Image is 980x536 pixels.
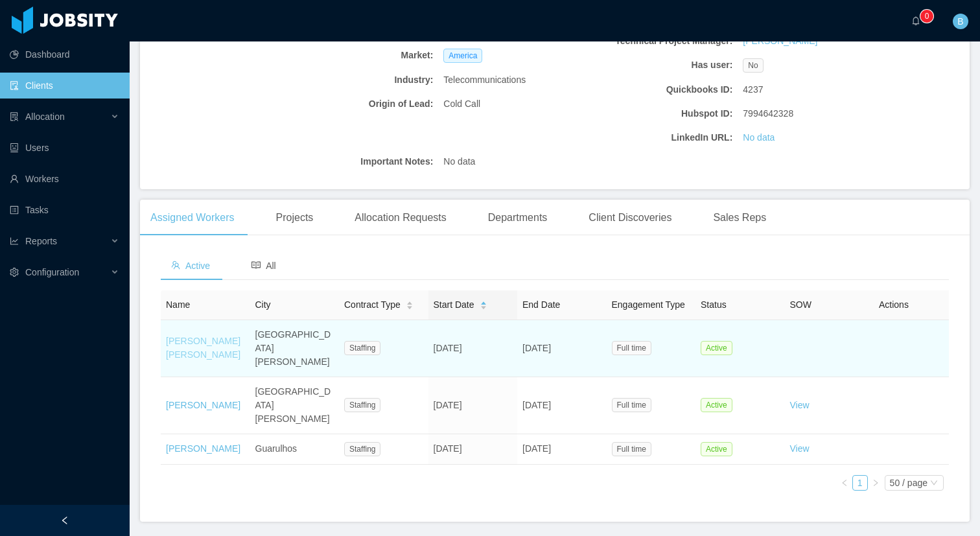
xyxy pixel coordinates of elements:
[790,400,810,410] a: View
[522,299,560,310] span: End Date
[10,73,119,99] a: icon: auditClients
[701,341,732,355] span: Active
[171,261,210,271] span: Active
[852,475,868,491] li: 1
[593,83,732,97] b: Quickbooks ID:
[428,434,518,465] td: [DATE]
[434,298,474,312] span: Start Date
[10,166,119,192] a: icon: userWorkers
[294,49,433,62] b: Market:
[879,299,909,310] span: Actions
[443,73,526,87] span: Telecommunications
[406,299,413,303] i: icon: caret-up
[920,10,933,23] sup: 0
[250,320,340,377] td: [GEOGRAPHIC_DATA][PERSON_NAME]
[480,305,487,309] i: icon: caret-down
[251,261,261,270] i: icon: read
[166,299,190,310] span: Name
[841,479,848,487] i: icon: left
[790,299,811,310] span: SOW
[703,200,776,236] div: Sales Reps
[344,398,380,412] span: Staffing
[593,107,732,121] b: Hubspot ID:
[294,97,433,111] b: Origin of Lead:
[428,320,518,377] td: [DATE]
[166,400,240,410] a: [PERSON_NAME]
[10,197,119,223] a: icon: profileTasks
[593,58,732,72] b: Has user:
[743,131,775,145] a: No data
[853,476,867,490] a: 1
[612,442,651,456] span: Full time
[872,479,880,487] i: icon: right
[250,434,340,465] td: Guarulhos
[837,475,852,491] li: Previous Page
[250,377,340,434] td: [GEOGRAPHIC_DATA][PERSON_NAME]
[10,41,119,67] a: icon: pie-chartDashboard
[166,336,240,360] a: [PERSON_NAME] [PERSON_NAME]
[930,479,938,488] i: icon: down
[428,377,518,434] td: [DATE]
[140,200,245,236] div: Assigned Workers
[517,320,607,377] td: [DATE]
[480,299,487,309] div: Sort
[612,299,685,310] span: Engagement Type
[743,107,793,121] span: 7994642328
[701,299,727,310] span: Status
[868,475,883,491] li: Next Page
[701,442,732,456] span: Active
[251,261,276,271] span: All
[612,398,651,412] span: Full time
[166,443,240,454] a: [PERSON_NAME]
[10,237,19,246] i: icon: line-chart
[10,112,19,121] i: icon: solution
[10,268,19,277] i: icon: setting
[701,398,732,412] span: Active
[344,341,380,355] span: Staffing
[406,305,413,309] i: icon: caret-down
[612,341,651,355] span: Full time
[443,97,480,111] span: Cold Call
[743,58,763,73] span: No
[911,16,920,25] i: icon: bell
[743,83,763,97] span: 4237
[344,200,456,236] div: Allocation Requests
[790,443,810,454] a: View
[578,200,682,236] div: Client Discoveries
[406,299,414,309] div: Sort
[294,73,433,87] b: Industry:
[478,200,558,236] div: Departments
[443,155,475,169] span: No data
[171,261,180,270] i: icon: team
[255,299,271,310] span: City
[344,298,401,312] span: Contract Type
[25,111,65,122] span: Allocation
[517,377,607,434] td: [DATE]
[517,434,607,465] td: [DATE]
[957,14,963,29] span: B
[890,476,927,490] div: 50 / page
[593,131,732,145] b: LinkedIn URL:
[25,236,57,246] span: Reports
[344,442,380,456] span: Staffing
[443,49,482,63] span: America
[10,135,119,161] a: icon: robotUsers
[480,299,487,303] i: icon: caret-up
[266,200,324,236] div: Projects
[25,267,79,277] span: Configuration
[294,155,433,169] b: Important Notes:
